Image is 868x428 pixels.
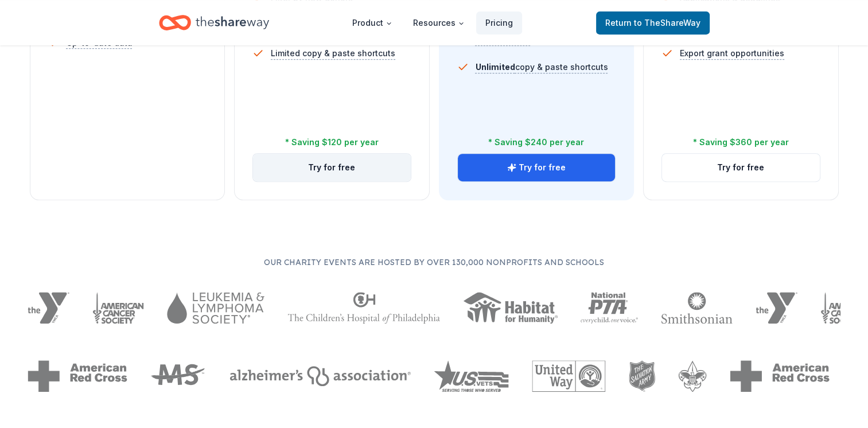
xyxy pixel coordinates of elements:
img: United Way [532,360,605,392]
button: Try for free [662,154,820,181]
nav: Main [343,9,522,36]
img: American Red Cross [28,360,127,392]
img: American Red Cross [730,360,830,392]
img: American Cancer Society [92,292,145,324]
button: Product [343,11,402,34]
div: * Saving $120 per year [285,135,379,149]
span: Unlimited [476,62,515,72]
span: Return [605,16,700,30]
span: copy & paste shortcuts [476,62,608,72]
img: Smithsonian [661,292,733,324]
button: Try for free [458,154,616,181]
button: Try for free [253,154,411,181]
img: Habitat for Humanity [463,292,558,324]
img: US Vets [434,360,509,392]
img: Alzheimers Association [229,366,411,386]
a: Pricing [476,11,522,34]
img: Boy Scouts of America [678,360,707,392]
img: YMCA [756,292,797,324]
button: Resources [404,11,474,34]
div: * Saving $240 per year [488,135,584,149]
a: Home [159,9,269,36]
img: MS [150,360,207,392]
span: to TheShareWay [634,18,700,28]
img: YMCA [28,292,69,324]
img: The Salvation Army [629,360,656,392]
span: Export grant opportunities [680,46,784,60]
p: Our charity events are hosted by over 130,000 nonprofits and schools [28,255,840,269]
div: * Saving $360 per year [693,135,789,149]
span: Limited copy & paste shortcuts [271,46,395,60]
a: Returnto TheShareWay [596,11,710,34]
img: Leukemia & Lymphoma Society [167,292,264,324]
img: National PTA [581,292,639,324]
img: The Children's Hospital of Philadelphia [287,292,440,324]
